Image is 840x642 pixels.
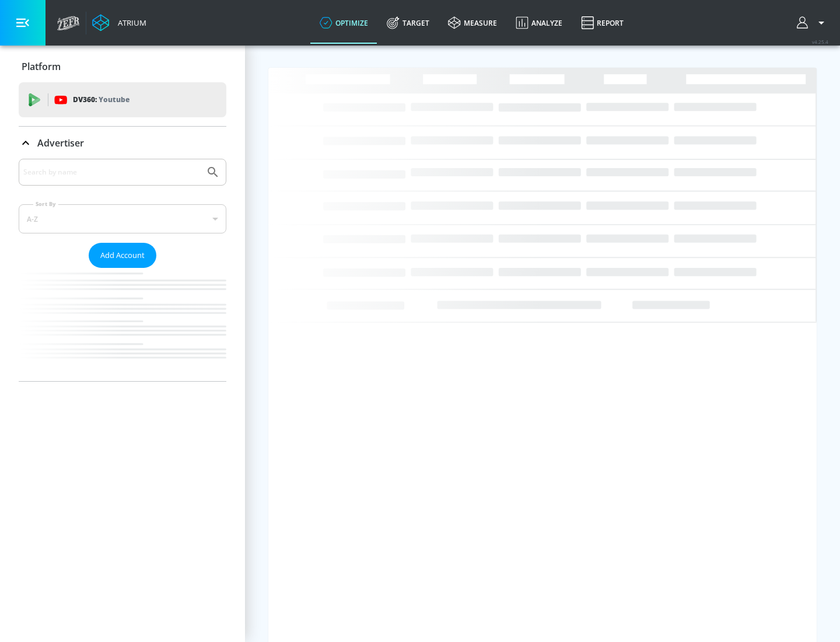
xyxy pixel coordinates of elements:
[377,2,439,44] a: Target
[33,200,58,208] label: Sort By
[439,2,506,44] a: measure
[19,204,226,233] div: A-Z
[19,159,226,381] div: Advertiser
[19,50,226,83] div: Platform
[19,127,226,159] div: Advertiser
[310,2,377,44] a: optimize
[19,268,226,381] nav: list of Advertiser
[113,18,146,28] div: Atrium
[89,243,156,268] button: Add Account
[812,39,828,45] span: v 4.25.4
[23,165,200,180] input: Search by name
[19,82,226,117] div: DV360: Youtube
[572,2,633,44] a: Report
[22,60,61,73] p: Platform
[37,137,84,149] p: Advertiser
[99,93,129,106] p: Youtube
[73,93,129,106] p: DV360:
[92,14,146,32] a: Atrium
[100,249,145,262] span: Add Account
[506,2,572,44] a: Analyze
